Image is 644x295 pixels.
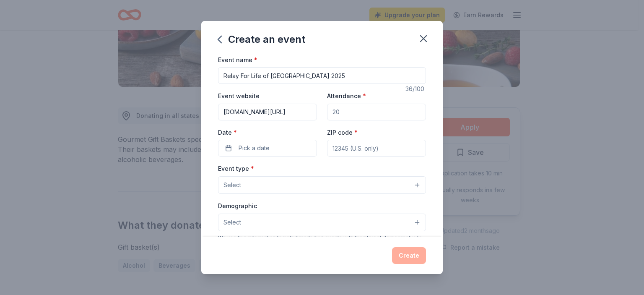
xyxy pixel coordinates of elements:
span: Select [223,180,241,190]
label: Date [218,128,317,137]
input: 20 [327,104,426,120]
input: https://www... [218,104,317,120]
button: Select [218,176,426,194]
div: We use this information to help brands find events with their target demographic to sponsor their... [218,235,426,248]
label: Event name [218,56,257,64]
label: Attendance [327,92,366,100]
button: Pick a date [218,140,317,157]
button: Select [218,214,426,231]
input: Spring Fundraiser [218,67,426,84]
label: ZIP code [327,128,358,137]
span: Select [223,217,241,227]
div: Create an event [218,33,305,46]
div: 36 /100 [405,84,426,94]
label: Demographic [218,202,257,210]
input: 12345 (U.S. only) [327,140,426,157]
label: Event type [218,164,254,173]
label: Event website [218,92,260,100]
span: Pick a date [239,143,270,153]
